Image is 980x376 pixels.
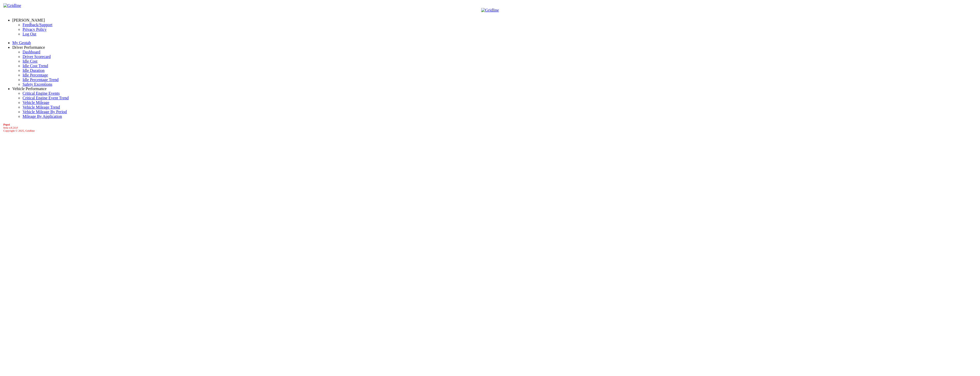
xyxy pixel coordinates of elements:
[23,82,52,86] a: Safety Exceptions
[23,59,37,63] a: Idle Cost
[23,91,60,95] a: Critical Engine Events
[23,110,67,114] a: Vehicle Mileage By Period
[23,96,69,100] a: Critical Engine Event Trend
[3,123,978,132] div: Copyright © 2025, Gridline
[23,105,60,109] a: Vehicle Mileage Trend
[23,50,40,54] a: Dashboard
[12,86,47,91] a: Vehicle Performance
[23,73,48,77] a: Idle Percentage
[23,78,58,82] a: Idle Percentage Trend
[23,100,49,105] a: Vehicle Mileage
[3,126,18,129] i: beta v.8.24.0
[23,23,52,27] a: Feedback/Support
[23,64,48,68] a: Idle Cost Trend
[23,68,45,73] a: Idle Duration
[23,27,47,32] a: Privacy Policy
[23,32,36,36] a: Log Out
[3,123,10,126] b: Pepsi
[23,54,51,59] a: Driver Scorecard
[12,41,31,45] a: My Geotab
[481,8,499,13] img: Gridline
[12,18,45,22] a: [PERSON_NAME]
[3,3,21,8] img: Gridline
[12,45,45,50] a: Driver Performance
[23,114,62,119] a: Mileage By Application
